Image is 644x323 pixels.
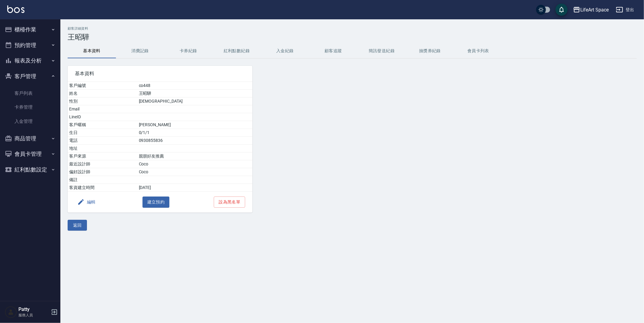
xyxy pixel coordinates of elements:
td: 性別 [68,98,137,105]
td: 王昭驊 [137,90,253,98]
button: 櫃檯作業 [2,22,58,37]
button: 建立預約 [143,197,170,208]
h3: 王昭驊 [68,33,637,41]
button: 卡券紀錄 [164,44,213,58]
button: save [556,4,568,16]
a: 入金管理 [2,114,58,128]
img: Logo [7,5,24,13]
button: 簡訊發送紀錄 [357,44,406,58]
span: 基本資料 [75,71,245,77]
td: 偏好設計師 [68,168,137,176]
a: 客戶列表 [2,86,58,100]
td: 客戶編號 [68,82,137,90]
td: Coco [137,160,253,168]
button: 紅利點數紀錄 [213,44,261,58]
p: 服務人員 [18,312,49,318]
h2: 顧客詳細資料 [68,27,637,30]
button: 客戶管理 [2,69,58,84]
td: 生日 [68,129,137,137]
button: 返回 [68,220,87,231]
div: LifeArt Space [580,6,609,14]
td: 0/1/1 [137,129,253,137]
button: 入金紀錄 [261,44,309,58]
td: LineID [68,113,137,121]
td: Coco [137,168,253,176]
td: 最近設計師 [68,160,137,168]
button: 編輯 [75,197,98,208]
button: 抽獎券紀錄 [406,44,454,58]
td: 姓名 [68,90,137,98]
td: 客戶暱稱 [68,121,137,129]
button: 設為黑名單 [214,197,245,208]
td: 0930855836 [137,137,253,145]
button: 顧客追蹤 [309,44,357,58]
a: 卡券管理 [2,100,58,114]
button: 商品管理 [2,131,58,146]
button: LifeArt Space [571,4,611,16]
button: 預約管理 [2,37,58,53]
button: 會員卡列表 [454,44,502,58]
td: 親朋好友推薦 [137,152,253,160]
button: 基本資料 [68,44,116,58]
td: 地址 [68,145,137,152]
button: 會員卡管理 [2,146,58,162]
td: 客戶來源 [68,152,137,160]
td: 客資建立時間 [68,184,137,192]
td: [PERSON_NAME] [137,121,253,129]
h5: Patty [18,306,49,312]
td: Email [68,105,137,113]
td: [DATE] [137,184,253,192]
button: 紅利點數設定 [2,162,58,177]
button: 報表及分析 [2,53,58,69]
button: 消費記錄 [116,44,164,58]
td: co448 [137,82,253,90]
button: 登出 [614,4,637,15]
td: 電話 [68,137,137,145]
td: [DEMOGRAPHIC_DATA] [137,98,253,105]
img: Person [5,306,17,318]
td: 備註 [68,176,137,184]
